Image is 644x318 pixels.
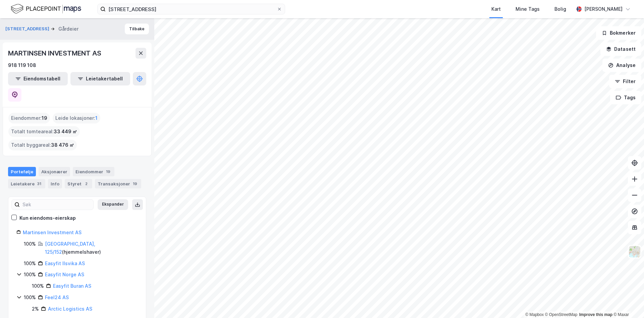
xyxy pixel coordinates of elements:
input: Søk [20,200,93,210]
div: Totalt byggareal : [8,140,77,150]
div: Eiendommer [73,167,114,176]
div: Totalt tomteareal : [8,126,80,137]
div: Transaksjoner [95,179,141,188]
div: Aksjonærer [39,167,70,176]
div: Mine Tags [516,5,540,13]
div: 19 [131,180,139,187]
div: [PERSON_NAME] [584,5,623,13]
a: Martinsen Investment AS [23,229,82,235]
div: Info [48,179,62,188]
div: Kun eiendoms-eierskap [19,214,76,222]
img: logo.f888ab2527a4732fd821a326f86c7f29.svg [11,3,81,15]
span: 38 476 ㎡ [51,141,74,149]
img: Z [628,245,641,258]
div: ( hjemmelshaver ) [45,240,138,256]
a: Easyfit Ilsvika AS [45,260,85,266]
a: Easyfit Buran AS [53,283,91,289]
a: Easyfit Norge AS [45,272,84,277]
button: Leietakertabell [70,72,130,85]
div: Kontrollprogram for chat [610,286,644,318]
iframe: Chat Widget [610,286,644,318]
div: Kart [491,5,501,13]
span: 1 [95,114,98,122]
div: 2% [32,305,39,313]
a: Feel24 AS [45,294,69,300]
div: Leide lokasjoner : [53,113,100,123]
button: Bokmerker [596,26,641,40]
input: Søk på adresse, matrikkel, gårdeiere, leietakere eller personer [106,4,277,14]
div: Styret [65,179,92,188]
a: OpenStreetMap [545,312,578,317]
a: Improve this map [579,312,612,317]
div: 19 [105,168,112,175]
div: MARTINSEN INVESTMENT AS [8,48,102,59]
div: 100% [24,271,36,279]
div: Bolig [554,5,566,13]
div: 31 [36,180,43,187]
div: 100% [24,259,36,268]
a: [GEOGRAPHIC_DATA], 125/152 [45,241,95,255]
div: 100% [24,240,36,248]
div: 2 [83,180,90,187]
button: Filter [609,75,641,88]
button: Ekspander [98,199,128,210]
a: Arctic Logistics AS [48,306,92,312]
span: 19 [42,114,47,122]
span: 33 449 ㎡ [54,128,77,136]
button: [STREET_ADDRESS] [5,26,51,32]
button: Tilbake [125,24,149,34]
button: Tags [610,91,641,104]
button: Datasett [600,42,641,56]
a: Mapbox [525,312,544,317]
div: Leietakere [8,179,45,188]
div: Gårdeier [58,25,78,33]
button: Analyse [602,59,641,72]
div: 100% [32,282,44,290]
div: 918 119 108 [8,61,36,69]
div: Eiendommer : [8,113,50,123]
button: Eiendomstabell [8,72,68,85]
div: Portefølje [8,167,36,176]
div: 100% [24,293,36,302]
